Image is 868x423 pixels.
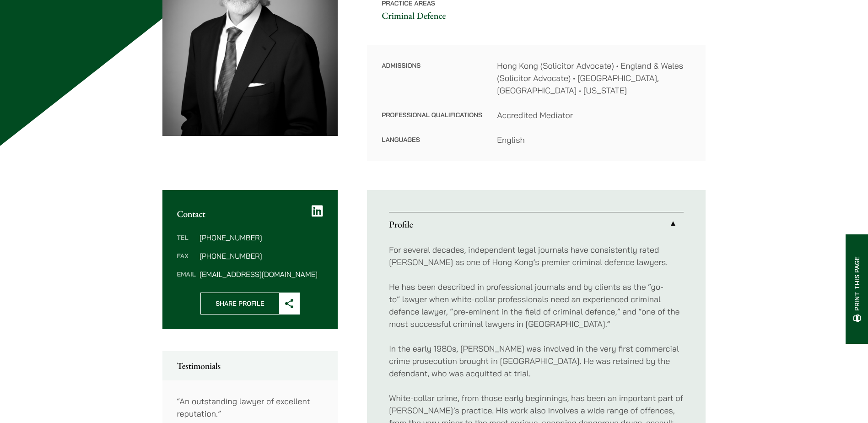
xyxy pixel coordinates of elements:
p: For several decades, independent legal journals have consistently rated [PERSON_NAME] as one of H... [389,244,684,268]
dt: Languages [382,134,482,146]
p: He has been described in professional journals and by clients as the “go-to” lawyer when white-co... [389,281,684,330]
p: “An outstanding lawyer of excellent reputation.” [177,395,323,420]
dd: [EMAIL_ADDRESS][DOMAIN_NAME] [199,271,323,278]
h2: Testimonials [177,360,323,371]
dd: Accredited Mediator [497,109,691,121]
dt: Professional Qualifications [382,109,482,134]
dt: Tel [177,234,196,252]
dt: Admissions [382,60,482,109]
dt: Email [177,271,196,278]
a: Criminal Defence [382,10,446,22]
span: Share Profile [201,293,279,314]
dd: [PHONE_NUMBER] [199,234,323,241]
a: LinkedIn [312,205,323,217]
dd: [PHONE_NUMBER] [199,252,323,260]
dt: Fax [177,252,196,271]
button: Share Profile [200,293,300,315]
dd: English [497,134,691,146]
p: In the early 1980s, [PERSON_NAME] was involved in the very first commercial crime prosecution bro... [389,342,684,380]
a: Profile [389,212,684,236]
dd: Hong Kong (Solicitor Advocate) • England & Wales (Solicitor Advocate) • [GEOGRAPHIC_DATA], [GEOGR... [497,60,691,97]
h2: Contact [177,208,323,219]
